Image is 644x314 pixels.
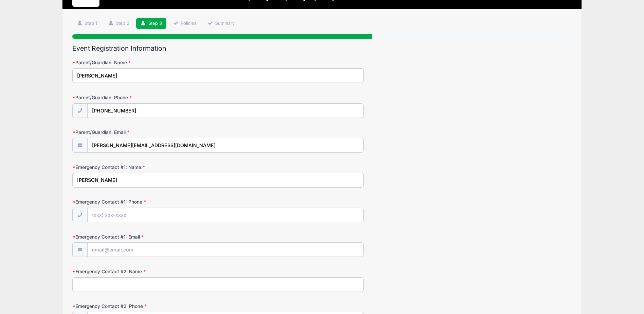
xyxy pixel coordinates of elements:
label: Parent/Guardian: Name [72,59,239,66]
h2: Event Registration Information [72,45,571,52]
a: Policies [168,18,201,29]
a: Step 1 [72,18,102,29]
label: Emergency Contact #2: Phone [72,303,239,310]
a: Step 2 [104,18,134,29]
a: Summary [203,18,239,29]
input: (xxx) xxx-xxxx [87,208,364,222]
label: Parent/Guardian: Phone [72,94,239,101]
label: Parent/Guardian: Email [72,129,239,136]
label: Emergency Contact #1: Email [72,233,239,240]
input: (xxx) xxx-xxxx [87,103,364,118]
label: Emergency Contact #1: Phone [72,198,239,205]
label: Emergency Contact #2: Name [72,268,239,275]
label: Emergency Contact #1: Name [72,164,239,171]
a: Step 3 [136,18,166,29]
input: email@email.com [87,138,364,153]
input: email@email.com [87,242,364,257]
